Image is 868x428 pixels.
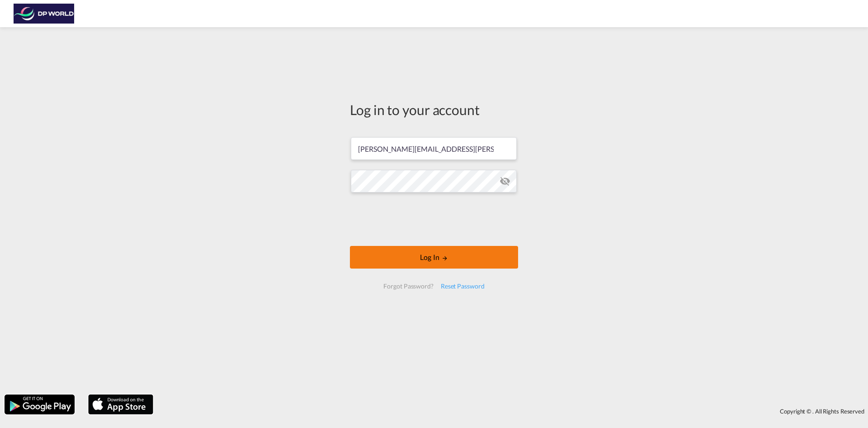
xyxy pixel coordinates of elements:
[350,246,518,269] button: LOGIN
[351,137,517,160] input: Enter email/phone number
[365,202,503,237] iframe: reCAPTCHA
[14,4,75,24] img: c08ca190194411f088ed0f3ba295208c.png
[4,394,75,415] img: google.png
[380,278,437,294] div: Forgot Password?
[500,176,510,187] md-icon: icon-eye-off
[350,100,518,119] div: Log in to your account
[87,394,154,415] img: apple.png
[437,278,488,294] div: Reset Password
[158,404,868,419] div: Copyright © . All Rights Reserved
